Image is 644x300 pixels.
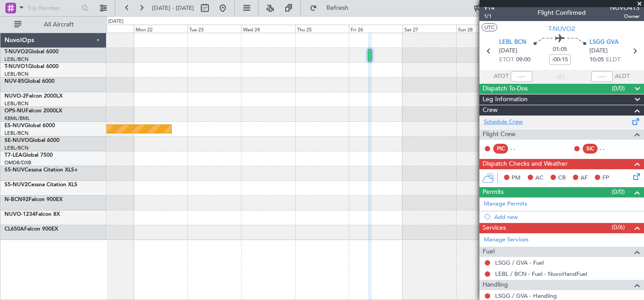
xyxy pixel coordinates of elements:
[4,212,35,217] span: NUVO-1234
[4,145,29,151] a: LEBL/BCN
[494,213,640,221] div: Add new
[23,21,94,28] span: All Aircraft
[4,64,28,69] span: T-NUVO1
[4,130,29,137] a: LEBL/BCN
[4,123,55,129] a: ES-NUVGlobal 6000
[241,25,295,33] div: Wed 24
[516,56,530,64] span: 09:00
[538,8,586,17] div: Flight Confirmed
[512,174,521,183] span: PM
[612,84,625,93] span: (0/0)
[4,94,63,99] a: NUVO-2Falcon 2000LX
[4,79,24,84] span: NUV-85
[548,24,575,34] span: T-NUVO2
[4,182,28,188] span: S5-NUV2
[319,5,356,11] span: Refresh
[10,17,97,32] button: All Aircraft
[483,159,568,169] span: Dispatch Checks and Weather
[4,108,25,114] span: OPS-NU
[589,47,608,56] span: [DATE]
[499,56,514,64] span: ETOT
[349,25,402,33] div: Fri 26
[456,25,510,33] div: Sun 28
[4,64,59,69] a: T-NUVO1Global 6000
[4,138,29,143] span: SE-NUVO
[4,227,24,232] span: CL650A
[482,23,497,31] button: UTC
[4,49,59,55] a: T-NUVO2Global 6000
[4,108,62,114] a: OPS-NUFalcon 2000LX
[4,123,25,129] span: ES-NUV
[4,227,58,232] a: CL650AFalcon 900EX
[4,49,28,55] span: T-NUVO2
[483,129,516,140] span: Flight Crew
[610,3,640,13] span: NUVO413
[493,144,508,154] div: PIC
[483,247,495,257] span: Fuel
[602,174,609,183] span: FP
[510,145,530,153] div: - -
[600,145,620,153] div: - -
[295,25,349,33] div: Thu 25
[4,153,22,158] span: T7-LEA
[484,3,495,13] span: 914
[484,236,529,244] a: Manage Services
[4,138,59,143] a: SE-NUVOGlobal 6000
[4,197,29,202] span: N-BCN92
[494,72,508,81] span: ATOT
[553,45,567,54] span: 01:05
[134,25,187,33] div: Mon 22
[589,38,619,47] span: LSGG GVA
[535,174,543,183] span: AC
[499,38,526,47] span: LEBL BCN
[580,174,588,183] span: AF
[511,71,532,82] input: --:--
[4,100,29,107] a: LEBL/BCN
[152,4,194,12] span: [DATE] - [DATE]
[108,18,123,26] div: [DATE]
[484,200,527,209] a: Manage Permits
[483,280,508,290] span: Handling
[4,212,60,217] a: NUVO-1234Falcon 8X
[484,118,523,127] a: Schedule Crew
[305,1,359,15] button: Refresh
[483,105,498,116] span: Crew
[4,167,25,173] span: S5-NUV
[612,223,625,232] span: (0/6)
[4,182,77,188] a: S5-NUV2Cessna Citation XLS
[4,197,63,202] a: N-BCN92Falcon 900EX
[483,187,504,197] span: Permits
[402,25,456,33] div: Sat 27
[483,84,528,94] span: Dispatch To-Dos
[558,174,566,183] span: CR
[187,25,241,33] div: Tue 23
[4,115,30,122] a: KBML/BML
[4,167,78,173] a: S5-NUVCessna Citation XLS+
[484,13,495,20] span: 1/1
[499,47,517,56] span: [DATE]
[27,1,79,15] input: Trip Number
[495,292,557,300] a: LSGG / GVA - Handling
[583,144,597,154] div: SIC
[4,159,31,166] a: OMDB/DXB
[610,13,640,20] span: Owner
[495,259,544,266] a: LSGG / GVA - Fuel
[483,94,528,105] span: Leg Information
[612,187,625,197] span: (0/0)
[80,25,134,33] div: Sun 21
[4,94,26,99] span: NUVO-2
[483,223,506,233] span: Services
[4,56,29,63] a: LEBL/BCN
[615,72,630,81] span: ALDT
[495,270,587,278] a: LEBL / BCN - Fuel - NuvoHandFuel
[4,79,55,84] a: NUV-85Global 6000
[4,71,29,77] a: LEBL/BCN
[4,153,53,158] a: T7-LEAGlobal 7500
[606,56,620,64] span: ELDT
[589,56,604,64] span: 10:05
